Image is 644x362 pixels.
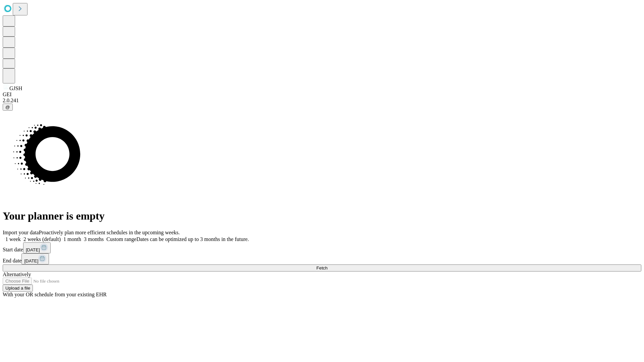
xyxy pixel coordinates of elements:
span: GJSH [9,85,22,91]
span: 1 month [63,236,81,242]
button: [DATE] [23,242,51,253]
button: Fetch [3,264,641,271]
span: 2 weeks (default) [23,236,61,242]
button: [DATE] [21,253,49,264]
span: [DATE] [26,247,40,252]
span: 3 months [84,236,104,242]
div: Start date [3,242,641,253]
span: Alternatively [3,271,31,277]
span: With your OR schedule from your existing EHR [3,292,107,297]
div: 2.0.241 [3,98,641,104]
div: GEI [3,92,641,98]
span: Custom range [106,236,136,242]
span: [DATE] [24,258,38,263]
span: Dates can be optimized up to 3 months in the future. [137,236,249,242]
div: End date [3,253,641,264]
span: 1 week [5,236,21,242]
span: Proactively plan more efficient schedules in the upcoming weeks. [39,230,180,235]
button: @ [3,104,13,111]
button: Upload a file [3,285,33,292]
h1: Your planner is empty [3,210,641,222]
span: Import your data [3,230,39,235]
span: Fetch [316,265,327,270]
span: @ [5,105,10,110]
